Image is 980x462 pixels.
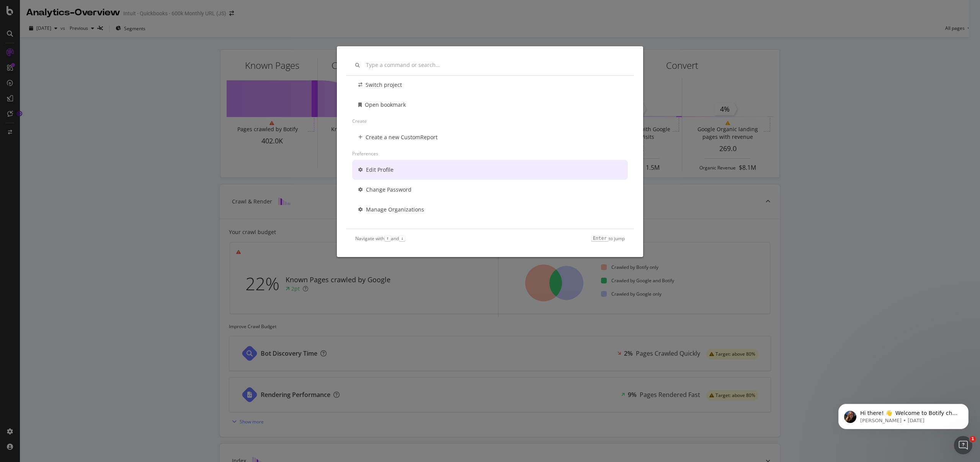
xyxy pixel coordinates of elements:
div: modal [337,46,643,257]
div: Edit Profile [366,166,394,174]
div: Switch project [366,81,402,89]
iframe: Intercom notifications message [827,388,980,441]
div: Navigate with and [355,235,405,242]
div: Preferences [352,147,628,160]
kbd: ↓ [399,235,405,241]
div: to jump [591,235,625,242]
div: Manage Organizations [366,206,424,213]
div: Create a new CustomReport [366,133,438,141]
div: Open bookmark [365,101,406,109]
span: 1 [970,436,976,442]
kbd: ↑ [384,235,391,241]
div: Create [352,115,628,127]
div: Change Password [366,186,412,194]
kbd: Enter [591,235,609,241]
iframe: Intercom live chat [954,436,972,454]
input: Type a command or search… [366,62,625,68]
